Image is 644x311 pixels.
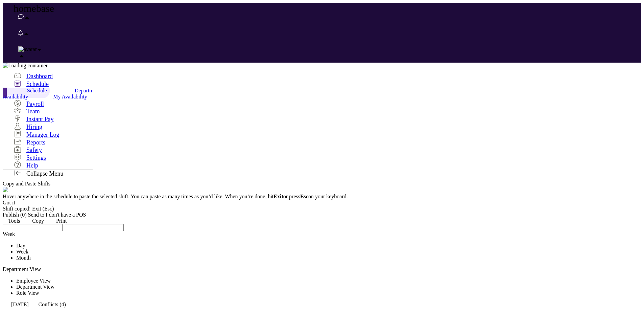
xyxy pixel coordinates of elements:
span: Departments/Roles [75,88,116,93]
a: Dashboard [3,69,53,84]
span: Settings [26,154,46,161]
a: Settings [3,150,46,165]
span: Shift copied! [3,206,31,212]
span: Dashboard [26,73,53,80]
a: Safety [3,142,42,158]
span: Copy [32,218,44,224]
img: avatar [18,46,37,52]
li: Week [16,249,641,255]
li: Month [16,255,641,261]
span: Hiring [26,124,42,130]
a: Send to I don't have a POS [28,212,86,218]
div: Week [3,231,641,237]
a: Team Availability [3,83,153,104]
span: Instant Pay [26,116,54,123]
a: Schedule [3,76,49,92]
a: Reports [3,135,45,150]
a: Team [3,104,40,119]
img: Loading container [3,63,48,69]
a: Exit (Esc) [32,206,54,212]
a: Manager Log [3,127,59,142]
a: Publish (0) [3,212,27,218]
span: Help [26,162,38,169]
span: Team [26,108,40,115]
div: Hover anywhere in the schedule to paste the selected shift. You can paste as many times as you’d ... [3,194,641,200]
b: Exit [273,194,283,199]
div: Copy and Paste Shifts [3,181,641,187]
span: Reports [26,139,45,146]
span: (4) [59,302,66,307]
img: copy_mode_explainer.gif [3,187,8,192]
span: Tools [8,218,20,224]
span: Collapse Menu [26,170,64,177]
a: Hiring [3,119,42,135]
span: [DATE] [11,302,29,307]
span: Team Availability [3,88,153,99]
span: Schedule [27,88,47,93]
span: My Availability [53,94,87,99]
span: Conflicts [39,302,58,307]
a: Help [3,158,38,173]
span: Print [56,218,67,224]
li: Day [16,243,641,249]
a: Got it [3,200,15,205]
span: Manager Log [26,131,59,138]
a: Instant Pay [3,112,54,127]
span: Payroll [26,101,44,107]
li: Department View [16,284,641,290]
li: Employee View [16,278,641,284]
div: Department View [3,266,641,272]
li: Role View [16,290,641,296]
span: homebase [14,3,54,14]
a: Payroll [3,96,44,112]
b: Esc [300,194,308,199]
a: My Availability [28,89,87,104]
span: Schedule [26,81,49,87]
span: Safety [26,147,42,153]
